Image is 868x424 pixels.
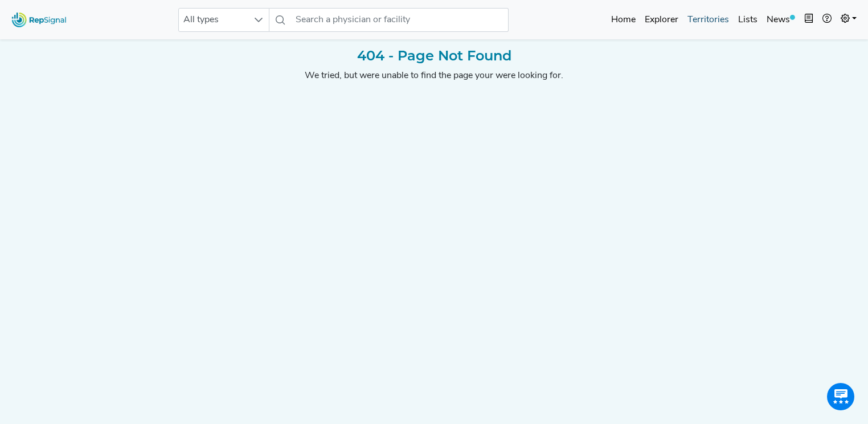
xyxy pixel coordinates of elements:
span: All types [179,9,247,31]
a: Territories [683,9,734,31]
a: Home [607,9,640,31]
a: Lists [734,9,762,31]
a: News [762,9,800,31]
button: Intel Book [800,9,818,31]
div: We tried, but were unable to find the page your were looking for. [58,69,810,83]
input: Search a physician or facility [291,8,509,32]
h2: 404 - Page Not Found [58,48,810,64]
a: Explorer [640,9,683,31]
